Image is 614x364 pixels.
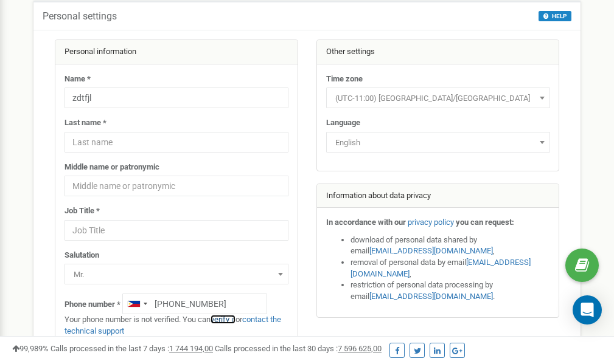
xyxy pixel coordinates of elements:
[65,264,288,284] span: Mr.
[65,74,91,85] label: Name *
[326,88,550,108] span: (UTC-11:00) Pacific/Midway
[65,88,288,108] input: Name
[12,344,49,353] span: 99,989%
[573,295,602,325] div: Open Intercom Messenger
[369,292,493,301] a: [EMAIL_ADDRESS][DOMAIN_NAME]
[338,344,382,353] u: 7 596 625,00
[326,132,550,153] span: English
[65,314,288,337] p: Your phone number is not verified. You can or
[43,11,117,22] h5: Personal settings
[215,344,382,353] span: Calls processed in the last 30 days :
[456,218,514,227] strong: you can request:
[122,294,267,314] input: +1-800-555-55-55
[123,294,151,314] div: Telephone country code
[65,315,281,335] a: contact the technical support
[351,258,531,278] a: [EMAIL_ADDRESS][DOMAIN_NAME]
[351,280,550,302] li: restriction of personal data processing by email .
[65,299,120,311] label: Phone number *
[55,40,298,64] div: Personal information
[65,162,159,173] label: Middle name or patronymic
[51,344,213,353] span: Calls processed in the last 7 days :
[69,266,284,283] span: Mr.
[408,218,454,227] a: privacy policy
[539,11,571,21] button: HELP
[330,90,546,107] span: (UTC-11:00) Pacific/Midway
[351,235,550,257] li: download of personal data shared by email ,
[169,344,213,353] u: 1 744 194,00
[369,246,493,255] a: [EMAIL_ADDRESS][DOMAIN_NAME]
[211,315,235,324] a: verify it
[65,250,99,261] label: Salutation
[317,40,559,64] div: Other settings
[326,117,360,129] label: Language
[351,257,550,280] li: removal of personal data by email ,
[65,132,288,153] input: Last name
[326,74,363,85] label: Time zone
[326,218,406,227] strong: In accordance with our
[65,176,288,196] input: Middle name or patronymic
[330,134,546,151] span: English
[65,117,106,129] label: Last name *
[65,220,288,241] input: Job Title
[317,184,559,208] div: Information about data privacy
[65,205,100,217] label: Job Title *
